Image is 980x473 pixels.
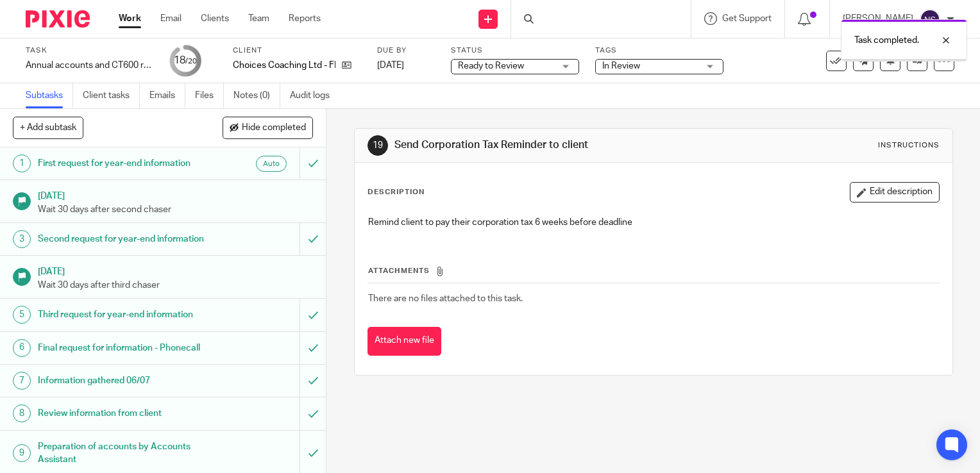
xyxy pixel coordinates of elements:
p: Task completed. [854,34,919,47]
a: Clients [201,12,229,25]
a: Subtasks [26,83,73,108]
h1: [DATE] [38,262,314,278]
label: Task [26,46,154,56]
a: Audit logs [290,83,339,108]
div: Auto [256,156,287,172]
h1: Third request for year-end information [38,305,204,324]
h1: Second request for year-end information [38,229,204,249]
a: Work [119,12,141,25]
p: Wait 30 days after second chaser [38,203,314,216]
div: 7 [13,372,31,390]
img: Pixie [26,10,90,28]
span: In Review [602,62,640,71]
label: Client [233,46,361,56]
span: [DATE] [377,61,404,70]
small: /20 [185,58,197,65]
a: Team [248,12,269,25]
button: Attach new file [367,327,441,356]
div: 18 [174,53,197,68]
span: There are no files attached to this task. [368,294,523,303]
h1: First request for year-end information [38,154,204,173]
a: Client tasks [83,83,140,108]
a: Emails [149,83,185,108]
div: 6 [13,339,31,357]
p: Wait 30 days after third chaser [38,279,314,292]
div: 5 [13,306,31,324]
span: Hide completed [242,123,306,133]
div: 1 [13,154,31,172]
p: Remind client to pay their corporation tax 6 weeks before deadline [368,216,939,229]
button: Hide completed [223,117,313,138]
h1: Preparation of accounts by Accounts Assistant [38,437,204,470]
h1: Information gathered 06/07 [38,371,204,390]
span: Attachments [368,267,430,274]
p: Choices Coaching Ltd - FFA [233,59,335,72]
h1: Final request for information - Phonecall [38,338,204,358]
div: Annual accounts and CT600 return - NON BOOKKEEPING CLIENTS [26,59,154,72]
img: svg%3E [920,9,940,29]
button: Edit description [850,182,940,203]
a: Notes (0) [233,83,280,108]
label: Status [451,46,579,56]
h1: Send Corporation Tax Reminder to client [394,138,680,152]
div: Instructions [878,140,940,151]
label: Due by [377,46,435,56]
a: Email [160,12,182,25]
p: Description [367,187,425,197]
span: Ready to Review [458,62,524,71]
h1: Review information from client [38,404,204,423]
div: 19 [367,135,388,156]
div: 8 [13,404,31,422]
a: Files [195,83,224,108]
div: 3 [13,230,31,248]
h1: [DATE] [38,187,314,203]
div: 9 [13,444,31,462]
a: Reports [289,12,321,25]
button: + Add subtask [13,117,83,138]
